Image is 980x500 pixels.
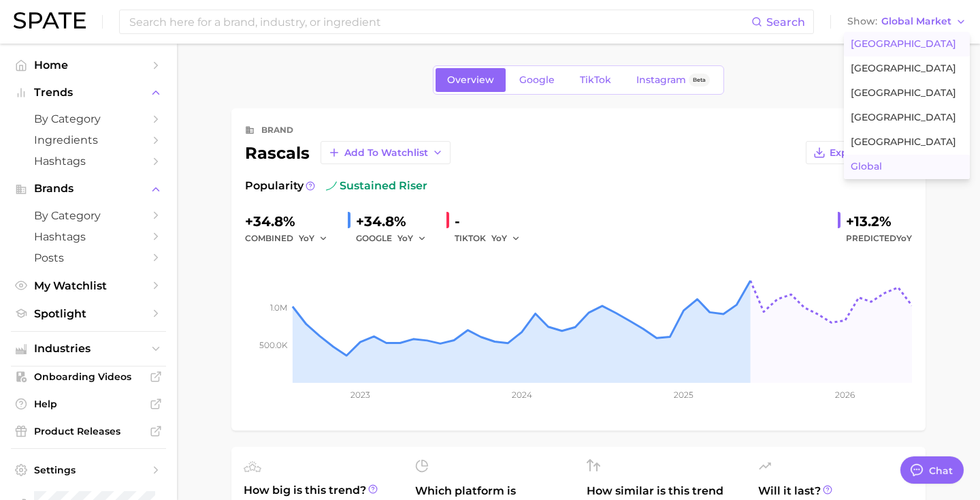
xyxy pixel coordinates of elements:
span: Search [766,16,805,29]
span: Instagram [636,74,686,86]
button: YoY [491,230,521,247]
span: [GEOGRAPHIC_DATA] [851,63,956,74]
span: Hashtags [34,155,143,168]
div: TIKTOK [455,230,529,247]
tspan: 2024 [512,390,532,400]
img: sustained riser [326,181,337,191]
a: by Category [11,205,166,226]
button: Brands [11,178,166,199]
span: Settings [34,464,143,476]
a: Hashtags [11,226,166,247]
tspan: 2025 [674,390,693,400]
a: Ingredients [11,129,166,151]
div: - [455,210,529,232]
button: Trends [11,82,166,103]
a: Hashtags [11,151,166,172]
span: Show [847,18,877,25]
span: Industries [34,343,143,355]
span: My Watchlist [34,279,143,292]
span: Overview [447,74,494,86]
span: Home [34,59,143,72]
div: combined [245,230,337,247]
span: Spotlight [34,307,143,320]
span: YoY [491,232,507,244]
div: ShowGlobal Market [844,32,970,179]
button: ShowGlobal Market [844,13,970,31]
a: Help [11,394,166,414]
span: YoY [397,232,413,244]
div: rascals [245,141,451,164]
a: Posts [11,247,166,268]
span: TikTok [580,74,611,86]
span: [GEOGRAPHIC_DATA] [851,38,956,50]
a: My Watchlist [11,275,166,296]
a: by Category [11,108,166,129]
span: sustained riser [326,178,427,194]
div: +34.8% [245,210,337,232]
span: Global [851,161,882,172]
span: Global Market [881,18,951,25]
span: Beta [693,74,706,86]
span: Google [519,74,555,86]
button: Export Data [806,141,912,164]
img: SPATE [14,12,86,29]
span: Product Releases [34,425,143,437]
span: Onboarding Videos [34,371,143,383]
a: Settings [11,460,166,480]
span: Trends [34,87,143,99]
span: YoY [896,233,912,243]
div: +13.2% [846,210,912,232]
button: YoY [397,230,427,247]
tspan: 2023 [350,390,370,400]
span: Hashtags [34,230,143,243]
input: Search here for a brand, industry, or ingredient [128,10,751,33]
span: [GEOGRAPHIC_DATA] [851,112,956,123]
a: TikTok [568,68,623,92]
span: by Category [34,209,143,222]
a: Home [11,54,166,76]
button: Industries [11,339,166,359]
a: Google [508,68,566,92]
div: +34.8% [356,210,436,232]
a: Onboarding Videos [11,366,166,387]
span: Posts [34,251,143,264]
div: brand [261,122,293,138]
span: Popularity [245,178,304,194]
span: Add to Watchlist [344,147,428,159]
button: Add to Watchlist [321,141,451,164]
span: [GEOGRAPHIC_DATA] [851,136,956,148]
a: Overview [436,68,506,92]
span: Ingredients [34,134,143,146]
span: by Category [34,112,143,125]
a: Spotlight [11,303,166,324]
span: Predicted [846,230,912,247]
span: [GEOGRAPHIC_DATA] [851,87,956,99]
button: YoY [299,230,328,247]
tspan: 2026 [835,390,855,400]
a: Product Releases [11,421,166,441]
span: YoY [299,232,314,244]
span: Export Data [830,147,889,159]
span: Help [34,398,143,410]
span: Brands [34,183,143,195]
a: InstagramBeta [625,68,721,92]
div: GOOGLE [356,230,436,247]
